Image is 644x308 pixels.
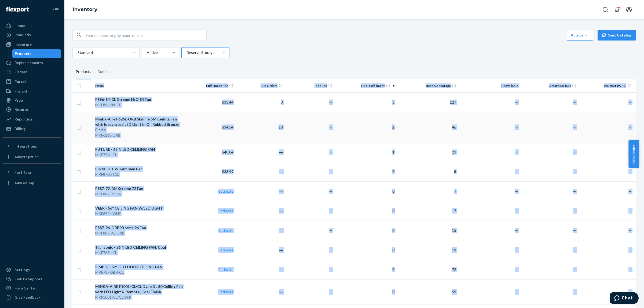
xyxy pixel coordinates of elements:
[515,208,518,213] span: —
[515,228,518,233] span: —
[3,115,61,123] a: Reporting
[335,92,397,112] td: 3
[236,162,285,181] td: ―
[86,30,206,41] input: Search inventory by name or sku
[335,181,397,201] td: 0
[3,96,61,105] a: Prep
[95,270,184,275] div: MKF787-SBR/CL
[14,79,26,84] div: Parcel
[573,228,576,233] span: —
[567,30,593,41] button: Action
[573,150,576,154] span: —
[397,240,459,260] td: 19
[14,285,36,291] div: Help Center
[397,279,459,304] td: 59
[186,50,186,55] input: Reserve Storage
[624,4,634,15] button: Open account menu
[285,79,335,92] th: Inbound
[14,32,31,38] div: Inbounds
[6,7,29,12] img: Flexport logo
[610,292,639,305] iframe: Opens a widget where you can chat to one of our agents
[3,168,61,177] button: Fast Tags
[3,284,61,292] a: Help Center
[628,289,632,294] span: —
[95,166,184,172] div: F870L-TCL Windmolen Fan
[515,125,518,129] span: —
[578,79,636,92] th: Walmart (WFS)
[573,100,576,104] span: —
[335,221,397,240] td: 0
[573,125,576,129] span: —
[600,4,611,15] button: Open Search Box
[515,169,518,174] span: —
[573,267,576,272] span: —
[573,169,576,174] span: —
[573,248,576,252] span: —
[95,172,184,177] div: MKF870L-TCL
[146,50,147,55] input: Active
[14,126,25,131] div: Billing
[3,266,61,274] a: Settings
[236,142,285,162] td: ―
[612,4,623,15] button: Open notifications
[329,100,332,104] span: —
[329,125,332,129] span: —
[397,181,459,201] td: 7
[14,89,28,94] div: Freight
[458,79,520,92] th: Unavailable
[3,275,61,283] button: Talk to Support
[14,144,37,149] div: Integrations
[335,260,397,279] td: 0
[95,147,184,152] div: FUTURE - 65IN LED CELILING FAN
[3,40,61,49] a: Inventory
[95,295,184,300] div: MKF1001-CL/CL/SFP
[3,68,61,76] a: Orders
[14,69,27,75] div: Orders
[598,30,636,41] button: Sync Catalog
[3,105,61,114] a: Returns
[236,279,285,304] td: ―
[95,264,184,270] div: SIMPLE - 52" OUTDOOR CEILING FAN
[14,181,34,185] div: Add Fast Tag
[397,260,459,279] td: 72
[73,6,97,12] a: Inventory
[222,125,233,129] span: $34.54
[397,201,459,221] td: 17
[98,64,111,79] div: Bundles
[515,248,518,252] span: —
[3,87,61,96] a: Freight
[397,112,459,142] td: 46
[329,169,332,174] span: —
[14,42,32,47] div: Inventory
[236,92,285,112] td: 3
[397,162,459,181] td: 8
[329,208,332,213] span: —
[186,79,236,92] th: Fulfillment Fee
[335,142,397,162] td: 1
[14,60,43,65] div: Replenishments
[397,92,459,112] td: 127
[628,140,639,168] span: Help Center
[218,267,233,272] a: Estimate
[236,260,285,279] td: ―
[236,112,285,142] td: 18
[95,133,184,138] div: MKF626L-ORB
[14,116,32,122] div: Reporting
[77,50,78,55] input: Standard
[397,221,459,240] td: 15
[329,150,332,154] span: —
[218,248,233,252] a: Estimate
[335,279,397,304] td: 0
[628,248,632,252] span: —
[329,248,332,252] span: —
[218,289,233,294] a: Estimate
[222,150,233,154] span: $40.04
[236,181,285,201] td: ―
[3,179,61,187] a: Add Fast Tag
[95,245,184,250] div: Transonic - 56IN LED CEILING FAN, Coal
[218,189,233,193] a: Estimate
[95,284,184,295] div: MINKA-AIRE F1001-CL/CL Dyno XL 60 Ceiling Fan with LED Light & Remote, Coal Finish
[95,230,184,236] div: MKF887-96-ORB
[329,228,332,233] span: —
[515,189,518,193] span: —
